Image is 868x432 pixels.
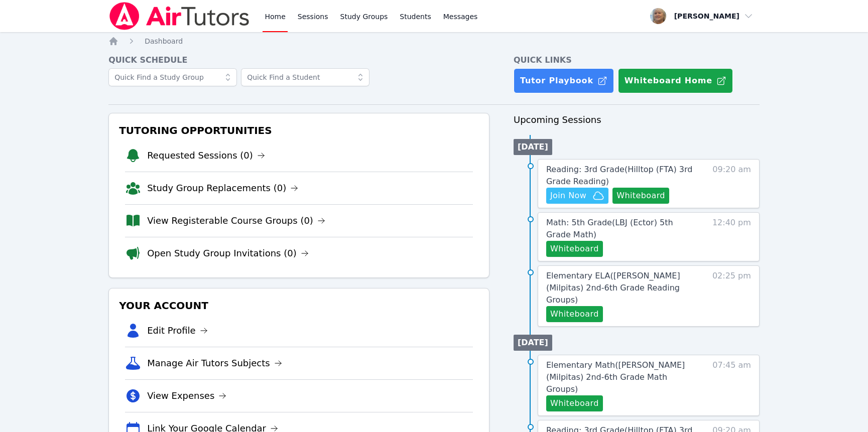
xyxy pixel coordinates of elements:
[546,271,680,305] span: Elementary ELA ( [PERSON_NAME] (Milpitas) 2nd-6th Grade Reading Groups )
[712,217,751,257] span: 12:40 pm
[546,306,603,322] button: Whiteboard
[550,190,586,202] span: Join Now
[514,68,614,93] a: Tutor Playbook
[147,149,265,163] a: Requested Sessions (0)
[108,2,251,30] img: Air Tutors
[514,54,760,66] h4: Quick Links
[147,356,282,370] a: Manage Air Tutors Subjects
[147,246,309,260] a: Open Study Group Invitations (0)
[147,389,226,403] a: View Expenses
[546,188,608,204] button: Join Now
[612,188,669,204] button: Whiteboard
[147,214,325,228] a: View Registerable Course Groups (0)
[546,165,692,186] span: Reading: 3rd Grade ( Hilltop (FTA) 3rd Grade Reading )
[712,164,751,204] span: 09:20 am
[546,218,673,239] span: Math: 5th Grade ( LBJ (Ector) 5th Grade Math )
[108,54,489,66] h4: Quick Schedule
[712,270,751,322] span: 02:25 pm
[546,164,700,188] a: Reading: 3rd Grade(Hilltop (FTA) 3rd Grade Reading)
[618,68,733,93] button: Whiteboard Home
[147,324,208,338] a: Edit Profile
[108,68,237,86] input: Quick Find a Study Group
[145,36,183,46] a: Dashboard
[241,68,369,86] input: Quick Find a Student
[546,241,603,257] button: Whiteboard
[546,360,685,394] span: Elementary Math ( [PERSON_NAME] (Milpitas) 2nd-6th Grade Math Groups )
[145,37,183,45] span: Dashboard
[108,36,760,46] nav: Breadcrumb
[117,297,481,315] h3: Your Account
[546,217,700,241] a: Math: 5th Grade(LBJ (Ector) 5th Grade Math)
[546,270,700,306] a: Elementary ELA([PERSON_NAME] (Milpitas) 2nd-6th Grade Reading Groups)
[514,139,552,155] li: [DATE]
[546,395,603,411] button: Whiteboard
[117,121,481,139] h3: Tutoring Opportunities
[546,359,700,395] a: Elementary Math([PERSON_NAME] (Milpitas) 2nd-6th Grade Math Groups)
[443,12,478,22] span: Messages
[514,335,552,351] li: [DATE]
[712,359,751,411] span: 07:45 am
[514,113,760,127] h3: Upcoming Sessions
[147,181,298,195] a: Study Group Replacements (0)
